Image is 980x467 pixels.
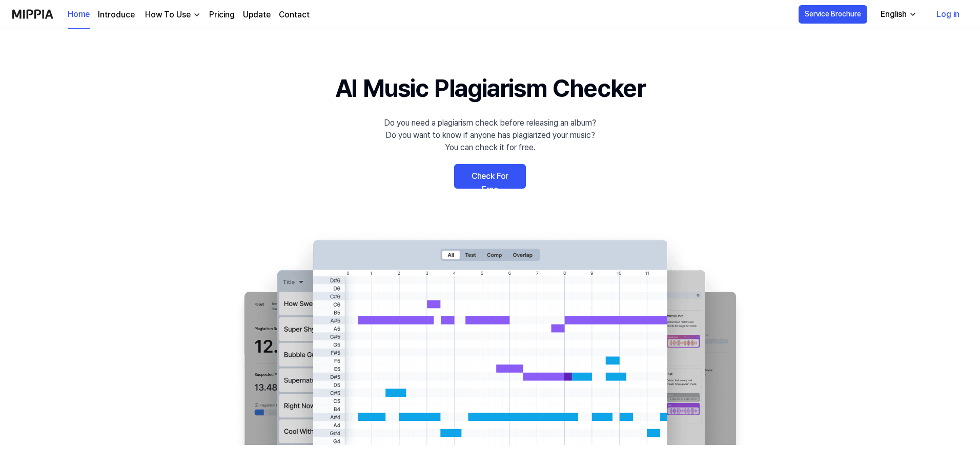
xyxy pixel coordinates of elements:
div: Do you need a plagiarism check before releasing an album? Do you want to know if anyone has plagi... [384,117,596,154]
a: Update [243,9,271,21]
button: English [872,4,923,25]
h1: AI Music Plagiarism Checker [335,70,645,107]
button: Service Brochure [799,5,867,24]
a: Home [68,1,90,29]
a: Check For Free [454,164,526,189]
button: How To Use [143,9,201,21]
a: Introduce [98,9,135,21]
a: Contact [279,9,310,21]
img: main Image [223,230,757,445]
div: English [879,8,909,21]
a: Pricing [209,9,235,21]
div: How To Use [143,9,193,21]
img: down [193,11,201,19]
